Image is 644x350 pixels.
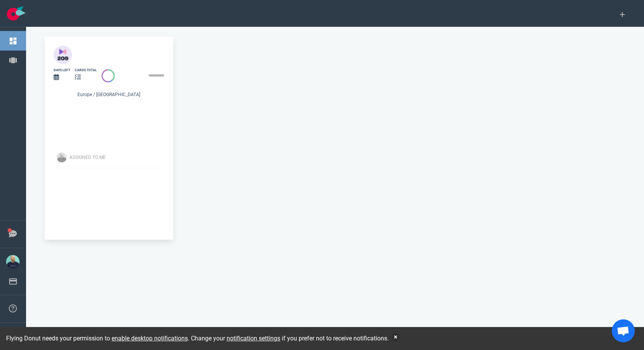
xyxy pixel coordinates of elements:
span: . Change your if you prefer not to receive notifications. [188,335,389,342]
div: Assigned To Me [69,154,169,161]
div: cards total [75,68,97,73]
div: Europe / [GEOGRAPHIC_DATA] [54,91,164,100]
a: enable desktop notifications [112,335,188,342]
div: Ouvrir le chat [612,319,635,342]
img: 40 [54,46,72,64]
a: notification settings [227,335,280,342]
span: Flying Donut needs your permission to [6,335,188,342]
img: Avatar [57,152,67,162]
div: days left [54,68,70,73]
